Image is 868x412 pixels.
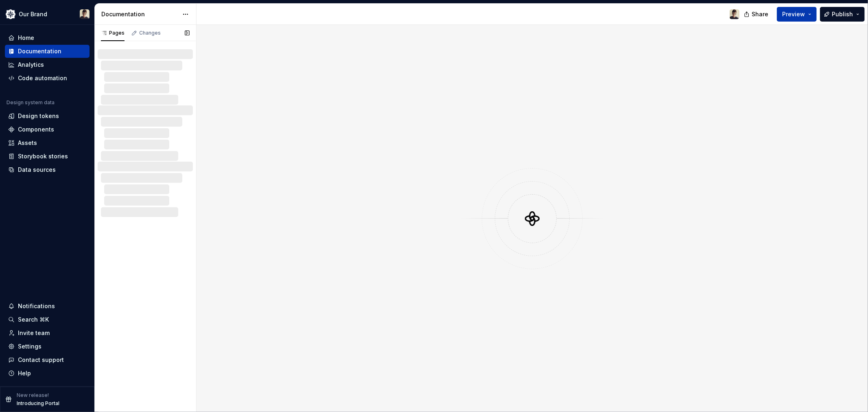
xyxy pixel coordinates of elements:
button: Search ⌘K [5,313,90,326]
a: Assets [5,136,90,149]
button: Help [5,367,90,380]
div: Home [18,34,34,42]
a: Storybook stories [5,150,90,163]
a: Home [5,31,90,44]
button: Publish [820,7,865,22]
span: Preview [782,10,805,18]
a: Documentation [5,45,90,58]
div: Contact support [18,356,64,364]
button: Notifications [5,300,90,313]
a: Code automation [5,72,90,85]
p: New release! [17,392,49,399]
div: Notifications [18,302,55,310]
span: Publish [832,10,853,18]
div: Data sources [18,166,56,174]
div: Documentation [101,10,178,18]
div: Documentation [18,47,61,55]
a: Design tokens [5,110,90,123]
div: Storybook stories [18,152,68,160]
div: Assets [18,139,37,147]
div: Settings [18,342,42,351]
a: Invite team [5,327,90,340]
div: Help [18,369,31,377]
div: Design system data [7,99,55,106]
button: Share [740,7,774,22]
div: Analytics [18,61,44,69]
div: Design tokens [18,112,59,120]
div: Our Brand [19,10,47,18]
div: Pages [101,30,125,36]
img: Avery Hennings [80,9,90,19]
p: Introducing Portal [17,400,59,407]
a: Data sources [5,163,90,176]
a: Analytics [5,58,90,71]
img: 344848e3-ec3d-4aa0-b708-b8ed6430a7e0.png [6,9,15,19]
button: Contact support [5,353,90,366]
div: Components [18,125,54,134]
div: Code automation [18,74,67,82]
div: Changes [139,30,161,36]
img: Avery Hennings [730,9,739,19]
span: Share [752,10,768,18]
a: Components [5,123,90,136]
button: Preview [777,7,817,22]
div: Invite team [18,329,50,337]
a: Settings [5,340,90,353]
div: Search ⌘K [18,316,49,324]
button: Our BrandAvery Hennings [2,5,93,23]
